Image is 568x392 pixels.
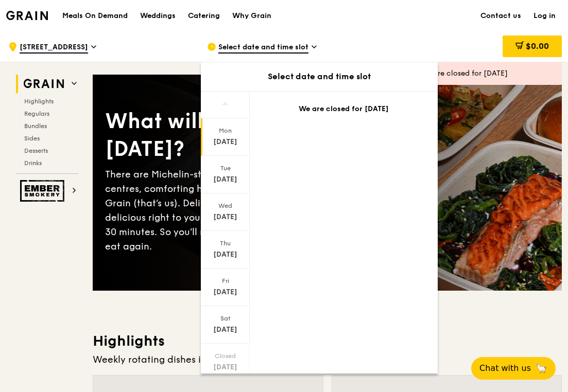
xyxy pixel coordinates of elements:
img: Ember Smokery web logo [20,180,67,202]
span: 🦙 [535,362,547,375]
div: Why Grain [232,1,271,31]
a: Log in [527,1,562,31]
div: We are closed for [DATE] [262,104,425,114]
div: Sat [202,314,248,323]
div: [DATE] [202,137,248,147]
span: Desserts [24,147,48,154]
h1: Meals On Demand [62,11,128,21]
div: Catering [188,1,220,31]
div: Tue [202,164,248,172]
div: [DATE] [202,325,248,335]
span: $0.00 [526,41,549,51]
span: Select date and time slot [218,42,308,54]
div: Closed [202,352,248,360]
div: [DATE] [202,212,248,222]
div: Thu [202,239,248,247]
a: Catering [182,1,226,31]
div: We are closed for [DATE] [420,68,554,79]
a: Contact us [474,1,527,31]
span: Regulars [24,110,49,117]
div: Fri [202,277,248,285]
img: Grain web logo [20,75,67,93]
div: Weddings [140,1,176,31]
div: Select date and time slot [201,70,438,83]
span: Sides [24,135,40,142]
span: Chat with us [479,362,531,375]
a: Why Grain [226,1,278,31]
div: [DATE] [202,287,248,297]
div: [DATE] [202,250,248,260]
div: There are Michelin-star restaurants, hawker centres, comforting home-cooked classics… and Grain (... [105,167,328,254]
span: Bundles [24,122,47,130]
div: [DATE] [202,362,248,372]
div: Mon [202,127,248,135]
div: Wed [202,202,248,210]
span: Highlights [24,98,54,105]
span: [STREET_ADDRESS] [20,42,88,54]
div: [DATE] [202,174,248,185]
div: What will you eat [DATE]? [105,108,328,163]
div: Weekly rotating dishes inspired by flavours from around the world. [93,352,562,367]
button: Chat with us🦙 [471,357,556,380]
span: Drinks [24,159,42,167]
a: Weddings [134,1,182,31]
h3: Highlights [93,332,562,350]
img: Grain [6,11,48,20]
